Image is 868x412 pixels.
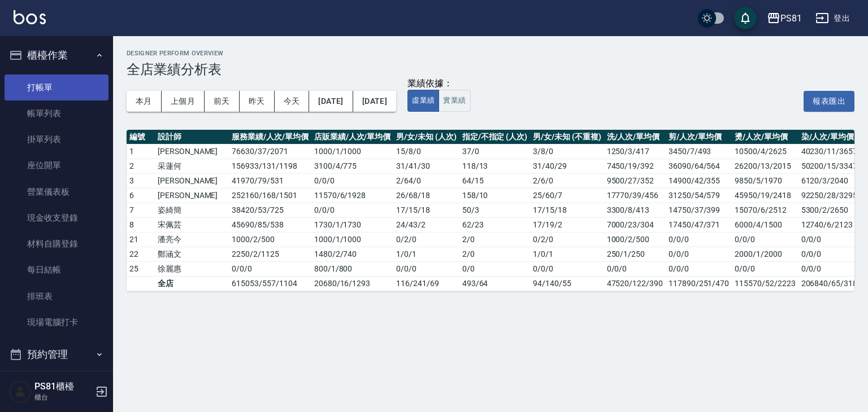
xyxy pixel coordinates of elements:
td: 6 [127,188,155,203]
button: save [734,7,757,29]
td: 0 / 0 / 0 [530,261,604,276]
button: 預約管理 [5,340,108,369]
td: 0 / 0 / 0 [393,261,459,276]
td: 1000/2/500 [604,232,666,247]
td: 156933 / 131 / 1198 [229,159,311,173]
button: 前天 [205,91,240,112]
th: 男/女/未知 (不重複) [530,130,604,144]
a: 現金收支登錄 [5,205,108,231]
th: 編號 [127,130,155,144]
td: 0 / 2 / 0 [393,232,459,247]
td: 1 / 0 / 1 [530,247,604,261]
td: 26 / 68 / 18 [393,188,459,203]
td: 17 / 19 / 2 [530,217,604,232]
td: 45950/19/2418 [732,188,798,203]
td: 0/0/0 [798,232,865,247]
a: 營業儀表板 [5,179,108,205]
th: 設計師 [155,130,229,144]
td: 116 / 241 / 69 [393,276,459,291]
td: 118 / 13 [459,159,530,173]
td: 47520/122/390 [604,276,666,291]
h2: Designer Perform Overview [127,50,854,57]
td: 62 / 23 [459,217,530,232]
td: 0/0/0 [798,261,865,276]
td: 40230/11/3657 [798,144,865,159]
td: 2250 / 2 / 1125 [229,247,311,261]
td: 10500/4/2625 [732,144,798,159]
td: 0 / 0 / 0 [311,203,393,217]
th: 染/人次/單均價 [798,130,865,144]
td: 3 [127,173,155,188]
td: 1480 / 2 / 740 [311,247,393,261]
button: 報表匯出 [804,91,854,112]
a: 打帳單 [5,74,108,100]
td: 1000 / 2 / 500 [229,232,311,247]
td: 1250/3/417 [604,144,666,159]
a: 材料自購登錄 [5,231,108,257]
td: [PERSON_NAME] [155,144,229,159]
td: 76630 / 37 / 2071 [229,144,311,159]
td: 250/1/250 [604,247,666,261]
td: 22 [127,247,155,261]
td: 0/0/0 [732,261,798,276]
td: 1000 / 1 / 1000 [311,232,393,247]
td: 2 / 0 [459,247,530,261]
td: 31250/54/579 [666,188,732,203]
div: 業績依據： [407,78,470,90]
td: 9850/5/1970 [732,173,798,188]
th: 店販業績/人次/單均價 [311,130,393,144]
td: 3100 / 4 / 775 [311,159,393,173]
th: 服務業績/人次/單均價 [229,130,311,144]
td: 800 / 1 / 800 [311,261,393,276]
td: 615053 / 557 / 1104 [229,276,311,291]
td: 鄭涵文 [155,247,229,261]
td: 14900/42/355 [666,173,732,188]
td: 3300/8/413 [604,203,666,217]
td: 3450/7/493 [666,144,732,159]
td: 2 / 6 / 0 [530,173,604,188]
td: 0 / 0 / 0 [229,261,311,276]
button: 上個月 [162,91,205,112]
a: 報表匯出 [804,95,854,106]
th: 指定/不指定 (人次) [459,130,530,144]
td: 8 [127,217,155,232]
a: 每日結帳 [5,257,108,283]
td: 潘亮今 [155,232,229,247]
th: 男/女/未知 (人次) [393,130,459,144]
button: [DATE] [353,91,396,112]
p: 櫃台 [34,392,92,402]
a: 現場電腦打卡 [5,309,108,335]
td: 0/0/0 [604,261,666,276]
td: 0/0/0 [666,232,732,247]
td: 0/0/0 [798,247,865,261]
h5: PS81櫃檯 [34,381,92,392]
td: 25 / 60 / 7 [530,188,604,203]
button: 今天 [275,91,310,112]
td: 9500/27/352 [604,173,666,188]
img: Person [9,380,32,403]
td: 115570/52/2223 [732,276,798,291]
td: 7 [127,203,155,217]
td: 252160 / 168 / 1501 [229,188,311,203]
td: 7450/19/392 [604,159,666,173]
td: 17450/47/371 [666,217,732,232]
td: 姿綺簡 [155,203,229,217]
td: 12740/6/2123 [798,217,865,232]
td: 5300/2/2650 [798,203,865,217]
td: 50 / 3 [459,203,530,217]
td: 0 / 2 / 0 [530,232,604,247]
td: 158 / 10 [459,188,530,203]
button: 櫃檯作業 [5,41,108,70]
td: 41970 / 79 / 531 [229,173,311,188]
button: 登出 [811,8,854,29]
td: 采蓮何 [155,159,229,173]
td: 94 / 140 / 55 [530,276,604,291]
td: 徐麗惠 [155,261,229,276]
td: 17 / 15 / 18 [393,203,459,217]
td: 14750/37/399 [666,203,732,217]
td: 493 / 64 [459,276,530,291]
td: 2 [127,159,155,173]
td: 2 / 64 / 0 [393,173,459,188]
button: 報表及分析 [5,369,108,398]
div: PS81 [780,11,802,25]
